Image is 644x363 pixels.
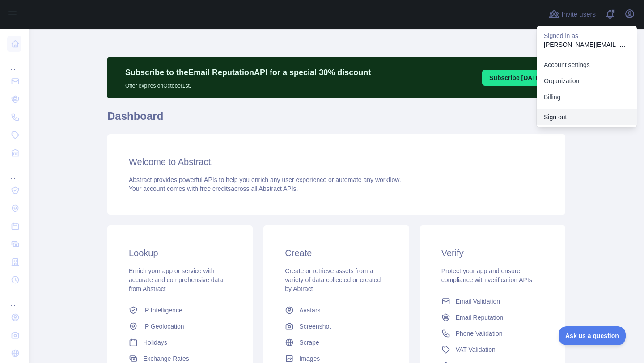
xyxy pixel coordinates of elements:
[143,354,189,363] span: Exchange Rates
[537,73,637,89] a: Organization
[7,54,21,72] div: ...
[547,7,597,21] button: Invite users
[299,338,319,347] span: Scrape
[299,322,331,331] span: Screenshot
[537,57,637,73] a: Account settings
[544,40,630,49] p: [PERSON_NAME][EMAIL_ADDRESS][DOMAIN_NAME]
[438,293,547,309] a: Email Validation
[299,354,320,363] span: Images
[482,70,549,86] button: Subscribe [DATE]
[7,290,21,308] div: ...
[456,313,504,322] span: Email Reputation
[559,326,626,345] iframe: Toggle Customer Support
[537,109,637,125] button: Sign out
[125,318,235,334] a: IP Geolocation
[129,176,401,183] span: Abstract provides powerful APIs to help you enrich any user experience or automate any workflow.
[441,247,544,259] h3: Verify
[285,267,381,292] span: Create or retrieve assets from a variety of data collected or created by Abtract
[281,302,391,318] a: Avatars
[281,318,391,334] a: Screenshot
[143,338,167,347] span: Holidays
[125,66,371,79] p: Subscribe to the Email Reputation API for a special 30 % discount
[125,79,371,89] p: Offer expires on October 1st.
[438,325,547,342] a: Phone Validation
[7,163,21,181] div: ...
[299,306,320,315] span: Avatars
[125,302,235,318] a: IP Intelligence
[200,185,231,192] span: free credits
[143,306,182,315] span: IP Intelligence
[438,342,547,358] a: VAT Validation
[544,31,630,40] p: Signed in as
[129,247,231,259] h3: Lookup
[129,267,223,292] span: Enrich your app or service with accurate and comprehensive data from Abstract
[456,329,503,338] span: Phone Validation
[438,309,547,325] a: Email Reputation
[456,345,496,354] span: VAT Validation
[129,156,544,168] h3: Welcome to Abstract.
[285,247,387,259] h3: Create
[107,109,565,131] h1: Dashboard
[561,9,596,20] span: Invite users
[456,297,500,306] span: Email Validation
[537,89,637,105] button: Billing
[129,185,298,192] span: Your account comes with across all Abstract APIs.
[281,334,391,350] a: Scrape
[441,267,532,283] span: Protect your app and ensure compliance with verification APIs
[125,334,235,350] a: Holidays
[143,322,184,331] span: IP Geolocation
